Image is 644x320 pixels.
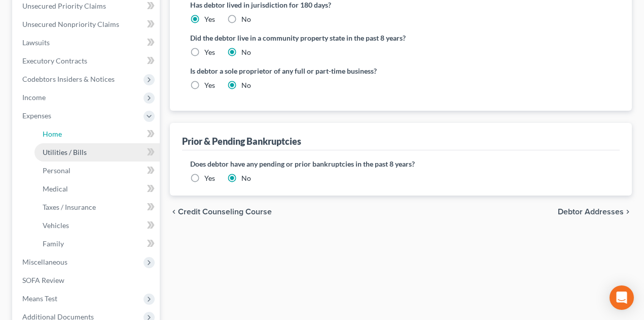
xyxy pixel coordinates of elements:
[34,235,160,253] a: Family
[204,47,215,57] label: Yes
[43,239,64,248] span: Family
[14,271,160,290] a: SOFA Review
[34,198,160,216] a: Taxes / Insurance
[22,276,64,284] span: SOFA Review
[22,75,115,83] span: Codebtors Insiders & Notices
[170,208,272,216] button: chevron_left Credit Counseling Course
[22,20,119,28] span: Unsecured Nonpriority Claims
[170,208,178,216] i: chevron_left
[241,14,251,24] label: No
[22,258,67,266] span: Miscellaneous
[34,125,160,143] a: Home
[241,80,251,90] label: No
[204,80,215,90] label: Yes
[14,52,160,70] a: Executory Contracts
[22,38,50,47] span: Lawsuits
[182,135,301,147] div: Prior & Pending Bankruptcies
[14,15,160,34] a: Unsecured Nonpriority Claims
[43,184,68,193] span: Medical
[14,34,160,52] a: Lawsuits
[190,66,396,76] label: Is debtor a sole proprietor of any full or part-time business?
[204,173,215,183] label: Yes
[558,208,632,216] button: Debtor Addresses chevron_right
[43,203,96,211] span: Taxes / Insurance
[22,111,51,120] span: Expenses
[43,221,69,230] span: Vehicles
[34,216,160,235] a: Vehicles
[34,143,160,162] a: Utilities / Bills
[558,208,624,216] span: Debtor Addresses
[178,208,272,216] span: Credit Counseling Course
[610,285,634,310] div: Open Intercom Messenger
[190,33,612,43] label: Did the debtor live in a community property state in the past 8 years?
[22,294,57,303] span: Means Test
[34,162,160,180] a: Personal
[190,158,612,169] label: Does debtor have any pending or prior bankruptcies in the past 8 years?
[34,180,160,198] a: Medical
[43,166,70,175] span: Personal
[43,130,62,138] span: Home
[22,2,106,10] span: Unsecured Priority Claims
[22,93,46,102] span: Income
[204,14,215,24] label: Yes
[43,148,87,156] span: Utilities / Bills
[241,47,251,57] label: No
[624,208,632,216] i: chevron_right
[22,56,87,65] span: Executory Contracts
[241,173,251,183] label: No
